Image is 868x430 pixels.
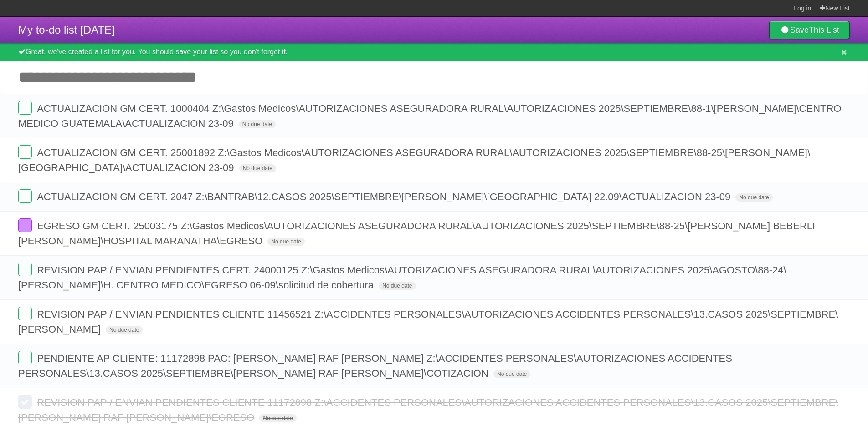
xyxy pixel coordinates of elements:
[18,263,32,276] label: Done
[18,24,115,36] span: My to-do list [DATE]
[18,351,32,364] label: Done
[18,147,810,173] span: ACTUALIZACION GM CERT. 25001892 Z:\Gastos Medicos\AUTORIZACIONES ASEGURADORA RURAL\AUTORIZACIONES...
[239,120,276,128] span: No due date
[18,220,815,247] span: EGRESO GM CERT. 25003175 Z:\Gastos Medicos\AUTORIZACIONES ASEGURADORA RURAL\AUTORIZACIONES 2025\S...
[18,397,838,423] span: REVISION PAP / ENVIAN PENDIENTES CLIENTE 11172898 Z:\ACCIDENTES PERSONALES\AUTORIZACIONES ACCIDEN...
[18,218,32,232] label: Done
[809,25,839,35] b: This List
[769,21,850,39] a: SaveThis List
[18,103,842,129] span: ACTUALIZACION GM CERT. 1000404 Z:\Gastos Medicos\AUTORIZACIONES ASEGURADORA RURAL\AUTORIZACIONES ...
[493,370,530,378] span: No due date
[18,307,32,320] label: Done
[267,238,304,246] span: No due date
[18,395,32,409] label: Done
[18,353,732,379] span: PENDIENTE AP CLIENTE: 11172898 PAC: [PERSON_NAME] RAF [PERSON_NAME] Z:\ACCIDENTES PERSONALES\AUTO...
[18,309,838,335] span: REVISION PAP / ENVIAN PENDIENTES CLIENTE 11456521 Z:\ACCIDENTES PERSONALES\AUTORIZACIONES ACCIDEN...
[106,326,143,334] span: No due date
[18,101,32,115] label: Done
[735,193,772,202] span: No due date
[37,191,733,202] span: ACTUALIZACION GM CERT. 2047 Z:\BANTRAB\12.CASOS 2025\SEPTIEMBRE\[PERSON_NAME]\[GEOGRAPHIC_DATA] 2...
[259,414,296,422] span: No due date
[18,145,32,159] label: Done
[18,264,786,291] span: REVISION PAP / ENVIAN PENDIENTES CERT. 24000125 Z:\Gastos Medicos\AUTORIZACIONES ASEGURADORA RURA...
[18,189,32,203] label: Done
[239,164,276,172] span: No due date
[379,282,416,290] span: No due date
